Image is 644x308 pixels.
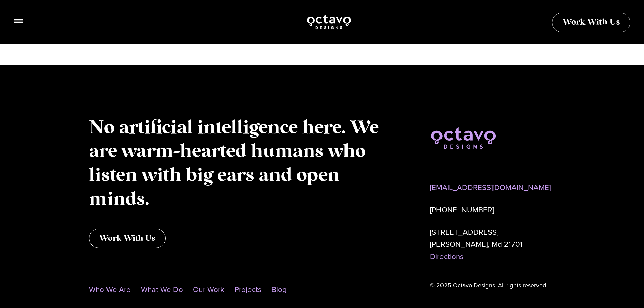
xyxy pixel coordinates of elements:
span: Work With Us [563,18,620,27]
img: Octavo Designs Logo in White [306,14,352,30]
a: Who We Are [89,282,131,298]
a: Our Work [193,282,224,298]
span: Work With Us [99,234,155,242]
a: What We Do [141,282,183,298]
a: Directions [430,251,463,262]
a: Projects [235,282,261,298]
a: Work With Us [552,13,630,32]
a: [EMAIL_ADDRESS][DOMAIN_NAME] [430,182,551,193]
a: Blog [271,282,287,298]
a: Work With Us [89,229,166,248]
p: No artificial intelligence here. We are warm-hearted humans who listen with big ears and open minds. [89,116,389,212]
p: [PHONE_NUMBER] [430,204,555,216]
nav: Menu [89,282,389,298]
p: [STREET_ADDRESS] [PERSON_NAME], Md 21701 [430,226,555,263]
div: © 2025 Octavo Designs. All rights reserved. [430,280,555,292]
